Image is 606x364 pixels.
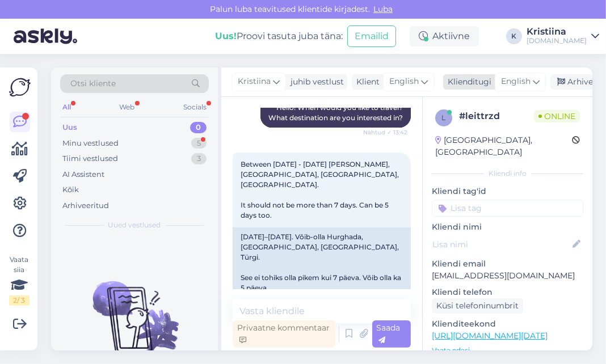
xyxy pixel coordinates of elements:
[527,27,587,36] div: Kristiina
[62,138,119,149] div: Minu vestlused
[191,153,207,164] div: 3
[432,168,583,179] div: Kliendi info
[432,318,583,330] p: Klienditeekond
[260,98,411,128] div: Hello! When would you like to travel? What destination are you interested in?
[215,31,237,41] b: Uus!
[389,75,419,88] span: English
[432,200,583,217] input: Lisa tag
[238,75,271,88] span: Kristiina
[62,169,104,180] div: AI Assistent
[363,128,407,137] span: Nähtud ✓ 13:42
[432,270,583,282] p: [EMAIL_ADDRESS][DOMAIN_NAME]
[527,36,587,45] div: [DOMAIN_NAME]
[432,238,570,251] input: Lisa nimi
[506,28,522,44] div: K
[442,113,446,122] span: l
[233,320,335,348] div: Privaatne kommentaar
[432,331,548,341] a: [URL][DOMAIN_NAME][DATE]
[370,4,396,14] span: Luba
[432,258,583,270] p: Kliendi email
[241,160,401,219] span: Between [DATE] - [DATE] [PERSON_NAME], [GEOGRAPHIC_DATA], [GEOGRAPHIC_DATA], [GEOGRAPHIC_DATA]. I...
[435,134,572,158] div: [GEOGRAPHIC_DATA], [GEOGRAPHIC_DATA]
[432,185,583,197] p: Kliendi tag'id
[377,323,401,345] span: Saada
[459,109,534,123] div: # leittrzd
[215,29,343,43] div: Proovi tasuta juba täna:
[286,76,344,88] div: juhib vestlust
[62,122,77,133] div: Uus
[190,122,207,133] div: 0
[70,78,116,90] span: Otsi kliente
[108,220,161,230] span: Uued vestlused
[432,345,583,355] p: Vaata edasi ...
[534,110,580,122] span: Online
[347,26,396,47] button: Emailid
[9,77,31,98] img: Askly Logo
[62,153,118,164] div: Tiimi vestlused
[410,26,479,46] div: Aktiivne
[432,286,583,298] p: Kliendi telefon
[181,100,209,115] div: Socials
[233,227,411,298] div: [DATE]–[DATE]. Võib-olla Hurghada, [GEOGRAPHIC_DATA], [GEOGRAPHIC_DATA], ​​Türgi. See ei tohiks o...
[432,298,523,314] div: Küsi telefoninumbrit
[9,295,30,306] div: 2 / 3
[432,221,583,233] p: Kliendi nimi
[51,261,218,363] img: No chats
[501,75,531,88] span: English
[352,76,380,88] div: Klient
[443,76,491,88] div: Klienditugi
[191,138,207,149] div: 5
[527,27,599,45] a: Kristiina[DOMAIN_NAME]
[62,184,79,196] div: Kõik
[62,200,109,211] div: Arhiveeritud
[60,100,73,115] div: All
[9,255,30,306] div: Vaata siia
[117,100,137,115] div: Web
